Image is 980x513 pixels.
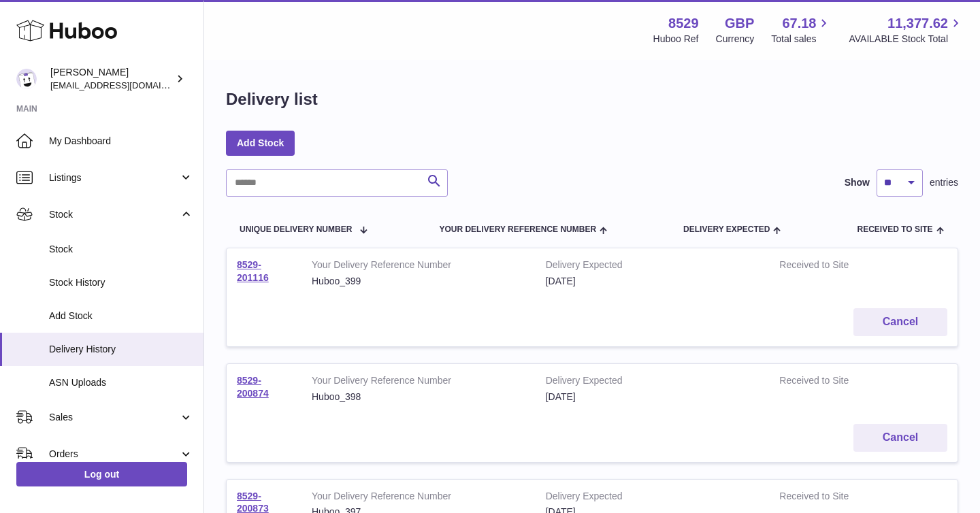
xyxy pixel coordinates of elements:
a: Add Stock [226,131,295,155]
span: Your Delivery Reference Number [439,225,596,234]
span: Add Stock [49,310,193,322]
span: Stock History [49,276,193,289]
strong: 8529 [668,14,699,33]
img: admin@redgrass.ch [16,69,37,89]
a: 11,377.62 AVAILABLE Stock Total [849,14,964,46]
div: Huboo_399 [312,275,525,288]
span: Orders [49,448,179,461]
strong: Delivery Expected [546,490,759,506]
strong: Delivery Expected [546,374,759,391]
a: 8529-201116 [237,259,269,283]
div: Huboo_398 [312,391,525,403]
label: Show [845,176,870,189]
span: ASN Uploads [49,376,193,389]
span: 67.18 [782,14,816,33]
a: Log out [16,462,187,486]
span: [EMAIL_ADDRESS][DOMAIN_NAME] [50,80,200,90]
div: Currency [716,33,755,46]
span: My Dashboard [49,135,193,148]
div: [PERSON_NAME] [50,66,173,92]
span: Delivery History [49,343,193,356]
strong: Your Delivery Reference Number [312,374,525,391]
span: entries [930,176,958,189]
div: [DATE] [546,275,759,288]
span: Stock [49,208,179,221]
span: Listings [49,171,179,184]
button: Cancel [853,308,947,336]
span: Received to Site [857,225,932,234]
span: 11,377.62 [887,14,948,33]
strong: Received to Site [779,374,890,391]
a: 67.18 Total sales [771,14,832,46]
strong: Your Delivery Reference Number [312,259,525,275]
strong: GBP [725,14,754,33]
strong: Delivery Expected [546,259,759,275]
strong: Received to Site [779,259,890,275]
div: [DATE] [546,391,759,403]
span: Unique Delivery Number [240,225,352,234]
span: Stock [49,243,193,256]
span: Sales [49,411,179,424]
span: Delivery Expected [683,225,770,234]
strong: Your Delivery Reference Number [312,490,525,506]
span: AVAILABLE Stock Total [849,33,964,46]
div: Huboo Ref [653,33,699,46]
strong: Received to Site [779,490,890,506]
span: Total sales [771,33,832,46]
h1: Delivery list [226,88,318,110]
a: 8529-200874 [237,375,269,399]
button: Cancel [853,424,947,452]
